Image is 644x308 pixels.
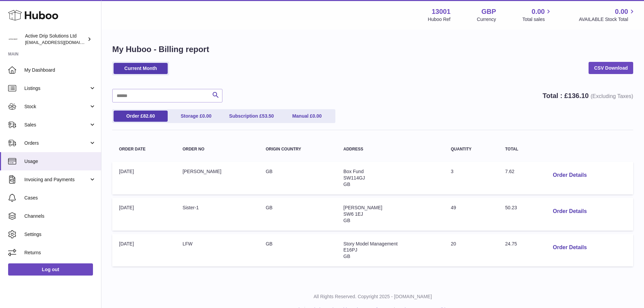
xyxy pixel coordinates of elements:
[24,195,96,201] span: Cases
[24,140,89,146] span: Orders
[615,7,628,16] span: 0.00
[259,234,337,267] td: GB
[343,205,382,210] span: [PERSON_NAME]
[25,40,99,45] span: [EMAIL_ADDRESS][DOMAIN_NAME]
[114,63,168,74] a: Current Month
[176,234,259,267] td: LFW
[112,234,176,267] td: [DATE]
[547,205,592,218] button: Order Details
[280,111,334,122] a: Manual £0.00
[444,140,498,158] th: Quantity
[505,169,514,174] span: 7.62
[343,211,363,217] span: SW6 1EJ
[169,111,223,122] a: Storage £0.00
[547,168,592,182] button: Order Details
[547,241,592,255] button: Order Details
[24,67,96,73] span: My Dashboard
[224,111,279,122] a: Subscription £53.50
[114,111,168,122] a: Order £82.60
[202,113,211,119] span: 0.00
[343,241,398,246] span: Story Model Management
[24,103,89,110] span: Stock
[343,254,350,259] span: GB
[24,176,89,183] span: Invoicing and Payments
[24,85,89,92] span: Listings
[143,113,155,119] span: 82.60
[532,7,545,16] span: 0.00
[8,34,18,44] img: internalAdmin-13001@internal.huboo.com
[343,247,357,253] span: E16PJ
[579,7,636,23] a: 0.00 AVAILABLE Stock Total
[337,140,444,158] th: Address
[176,140,259,158] th: Order no
[498,140,541,158] th: Total
[579,16,636,23] span: AVAILABLE Stock Total
[259,140,337,158] th: Origin Country
[444,198,498,231] td: 49
[428,16,451,23] div: Huboo Ref
[112,44,633,55] h1: My Huboo - Billing report
[589,62,633,74] a: CSV Download
[25,33,86,46] div: Active Drip Solutions Ltd
[259,198,337,231] td: GB
[112,198,176,231] td: [DATE]
[24,122,89,128] span: Sales
[262,113,274,119] span: 53.50
[543,92,633,99] strong: Total : £
[343,175,365,181] span: SW114GJ
[444,234,498,267] td: 20
[444,162,498,194] td: 3
[176,162,259,194] td: [PERSON_NAME]
[112,140,176,158] th: Order Date
[343,169,364,174] span: Box Fund
[522,16,552,23] span: Total sales
[112,162,176,194] td: [DATE]
[481,7,496,16] strong: GBP
[24,231,96,238] span: Settings
[568,92,589,99] span: 136.10
[176,198,259,231] td: Sister-1
[522,7,552,23] a: 0.00 Total sales
[259,162,337,194] td: GB
[24,158,96,165] span: Usage
[107,293,639,300] p: All Rights Reserved. Copyright 2025 - [DOMAIN_NAME]
[343,218,350,223] span: GB
[312,113,321,119] span: 0.00
[343,182,350,187] span: GB
[432,7,451,16] strong: 13001
[477,16,496,23] div: Currency
[591,93,633,99] span: (Excluding Taxes)
[24,250,96,256] span: Returns
[24,213,96,219] span: Channels
[505,241,517,246] span: 24.75
[8,263,93,276] a: Log out
[505,205,517,210] span: 50.23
